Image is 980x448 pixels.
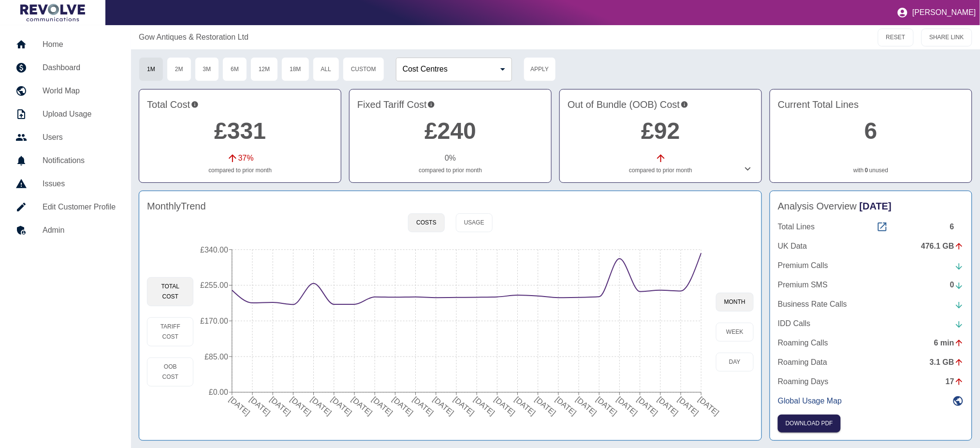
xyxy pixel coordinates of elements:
[534,395,557,417] tspan: [DATE]
[636,395,659,417] tspan: [DATE]
[222,57,247,81] button: 6M
[238,152,254,164] p: 37 %
[778,376,964,388] a: Roaming Days17
[778,260,828,271] p: Premium Calls
[201,317,229,325] tspan: £170.00
[139,31,249,43] p: Gow Antiques & Restoration Ltd
[778,279,964,291] a: Premium SMS0
[147,97,333,112] h4: Total Cost
[330,395,353,417] tspan: [DATE]
[615,395,639,417] tspan: [DATE]
[656,395,680,417] tspan: [DATE]
[778,97,964,112] h4: Current Total Lines
[456,213,493,232] button: Usage
[309,395,333,417] tspan: [DATE]
[191,97,199,112] svg: This is the total charges incurred over 1 months
[8,126,123,149] a: Users
[778,415,841,433] button: Click here to download the most recent invoice. If the current month’s invoice is unavailable, th...
[921,29,972,46] button: SHARE LINK
[43,224,116,236] h5: Admin
[8,103,123,126] a: Upload Usage
[147,199,206,213] h4: Monthly Trend
[8,33,123,56] a: Home
[778,357,827,368] p: Roaming Data
[43,108,116,120] h5: Upload Usage
[575,395,599,417] tspan: [DATE]
[642,118,680,144] a: £92
[568,97,754,112] h4: Out of Bundle (OOB) Cost
[411,395,435,417] tspan: [DATE]
[912,8,976,17] p: [PERSON_NAME]
[424,118,476,144] a: £240
[214,118,266,144] a: £331
[595,395,619,417] tspan: [DATE]
[716,323,754,342] button: week
[228,395,251,417] tspan: [DATE]
[513,395,537,417] tspan: [DATE]
[452,395,476,417] tspan: [DATE]
[716,293,754,312] button: month
[524,57,556,81] button: Apply
[934,337,964,349] div: 6 min
[677,395,701,417] tspan: [DATE]
[147,277,193,306] button: Total Cost
[43,178,116,190] h5: Issues
[716,353,754,372] button: day
[281,57,309,81] button: 18M
[201,246,229,254] tspan: £340.00
[8,79,123,103] a: World Map
[893,3,980,22] button: [PERSON_NAME]
[313,57,339,81] button: All
[43,155,116,166] h5: Notifications
[493,395,517,417] tspan: [DATE]
[167,57,191,81] button: 2M
[921,240,964,252] div: 476.1 GB
[408,213,444,232] button: Costs
[778,199,964,213] h4: Analysis Overview
[269,395,293,417] tspan: [DATE]
[778,318,811,329] p: IDD Calls
[930,357,964,368] div: 3.1 GB
[950,221,964,233] div: 6
[147,317,193,346] button: Tariff Cost
[350,395,374,417] tspan: [DATE]
[778,318,964,329] a: IDD Calls
[147,166,333,175] p: compared to prior month
[473,395,497,417] tspan: [DATE]
[681,97,688,112] svg: Costs outside of your fixed tariff
[950,279,964,291] div: 0
[778,299,847,310] p: Business Rate Calls
[778,299,964,310] a: Business Rate Calls
[432,395,455,417] tspan: [DATE]
[201,281,229,289] tspan: £255.00
[778,221,815,233] p: Total Lines
[343,57,384,81] button: Custom
[391,395,415,417] tspan: [DATE]
[43,85,116,97] h5: World Map
[250,57,278,81] button: 12M
[778,337,828,349] p: Roaming Calls
[205,353,229,361] tspan: £85.00
[8,195,123,219] a: Edit Customer Profile
[371,395,395,417] tspan: [DATE]
[248,395,272,417] tspan: [DATE]
[946,376,964,388] div: 17
[43,201,116,213] h5: Edit Customer Profile
[8,172,123,195] a: Issues
[445,152,456,164] p: 0 %
[878,29,914,46] button: RESET
[43,62,116,74] h5: Dashboard
[778,279,828,291] p: Premium SMS
[139,57,163,81] button: 1M
[147,358,193,387] button: OOB Cost
[357,97,543,112] h4: Fixed Tariff Cost
[778,166,964,175] p: with unused
[778,357,964,368] a: Roaming Data3.1 GB
[865,166,868,175] a: 0
[778,240,964,252] a: UK Data476.1 GB
[778,395,964,407] a: Global Usage Map
[778,240,807,252] p: UK Data
[778,395,842,407] p: Global Usage Map
[289,395,313,417] tspan: [DATE]
[357,166,543,175] p: compared to prior month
